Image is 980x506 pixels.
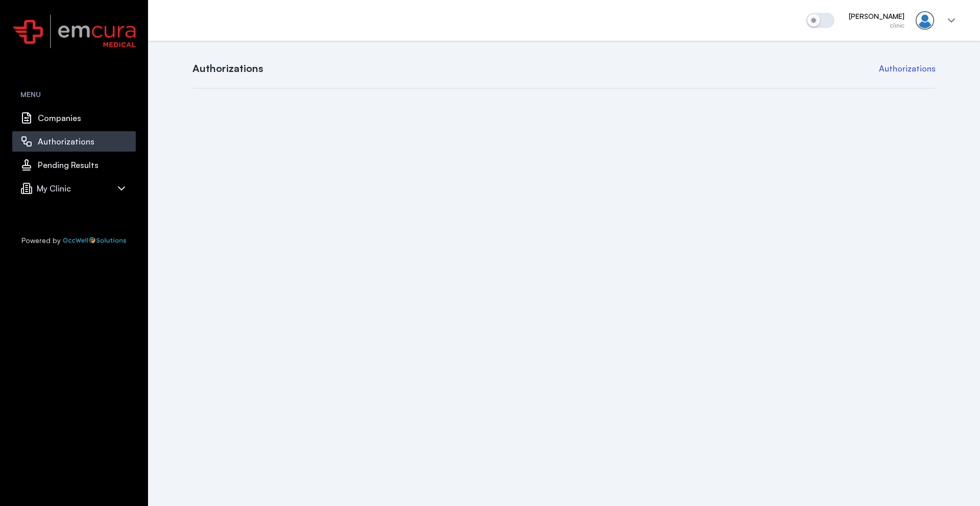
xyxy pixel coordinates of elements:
span: Companies [20,112,81,124]
button: My Clinic [12,178,136,199]
img: Emcura logo [12,13,136,50]
span: My Clinic [20,182,71,195]
span: clinic [849,21,904,30]
span: [PERSON_NAME] [849,11,904,21]
button: [PERSON_NAME]clinicUser [849,8,958,33]
span: Pending Results [20,159,99,171]
a: Pending Results [12,155,136,175]
img: OccWell Solutions logo [63,237,127,244]
a: Companies [12,108,136,128]
img: User [913,8,937,33]
span: Powered by [21,235,61,246]
h1: Authorizations [192,61,263,76]
a: Authorizations [12,131,136,152]
h3: MENU [20,89,136,100]
li: Authorizations [879,62,936,75]
span: Authorizations [20,135,94,148]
